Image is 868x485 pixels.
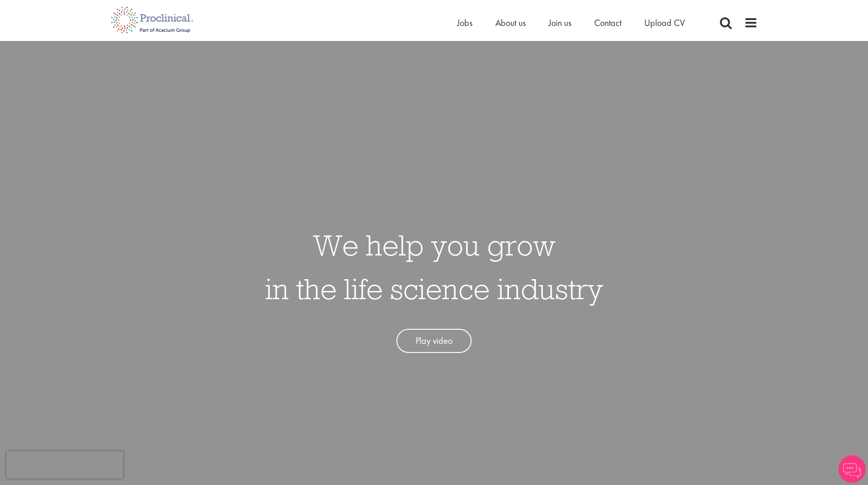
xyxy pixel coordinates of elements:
[594,17,621,29] a: Contact
[495,17,526,29] a: About us
[265,223,603,311] h1: We help you grow in the life science industry
[457,17,473,29] a: Jobs
[396,329,472,353] a: Play video
[549,17,571,29] a: Join us
[838,455,866,483] img: Chatbot
[644,17,685,29] a: Upload CV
